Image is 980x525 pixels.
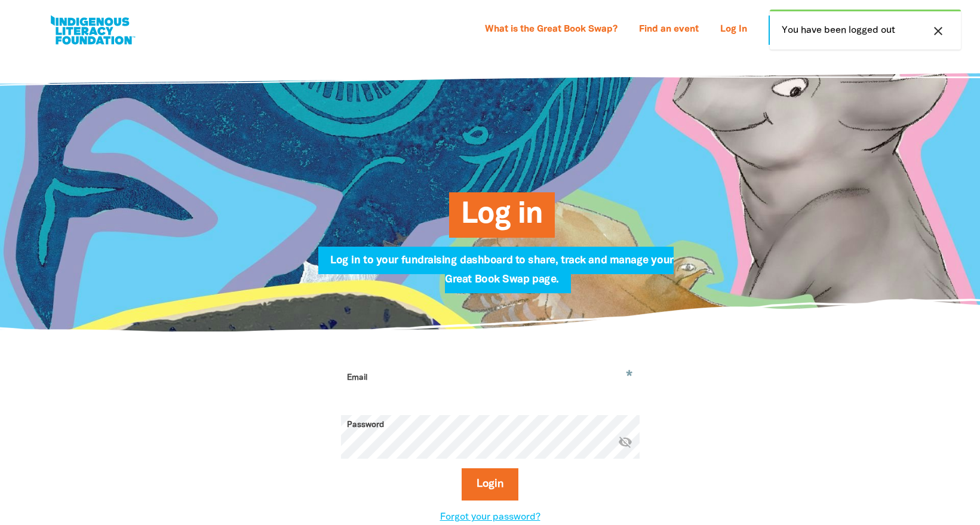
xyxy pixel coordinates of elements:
[632,20,706,39] a: Find an event
[770,10,961,50] div: You have been logged out
[927,23,949,39] button: close
[618,435,632,449] i: Hide password
[330,256,673,293] span: Log in to your fundraising dashboard to share, track and manage your Great Book Swap page.
[713,20,754,39] a: Log In
[462,468,518,501] button: Login
[478,20,625,39] a: What is the Great Book Swap?
[769,16,847,45] a: Sign Up
[618,435,632,451] button: visibility_off
[461,201,543,238] span: Log in
[931,24,945,38] i: close
[440,513,540,521] a: Forgot your password?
